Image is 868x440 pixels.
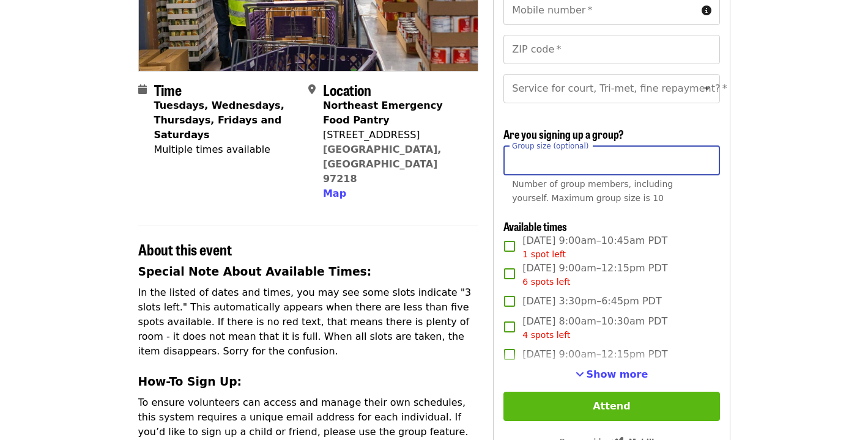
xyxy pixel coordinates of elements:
[503,392,719,421] button: Attend
[323,144,442,185] a: [GEOGRAPHIC_DATA], [GEOGRAPHIC_DATA] 97218
[522,294,661,309] span: [DATE] 3:30pm–6:45pm PDT
[522,314,667,342] span: [DATE] 8:00am–10:30am PDT
[587,369,648,380] span: Show more
[522,261,667,288] span: [DATE] 9:00am–12:15pm PDT
[522,330,570,340] span: 4 spots left
[323,128,469,142] div: [STREET_ADDRESS]
[154,142,299,157] div: Multiple times available
[323,100,443,126] strong: Northeast Emergency Food Pantry
[576,367,648,382] button: See more timeslots
[503,35,719,64] input: ZIP code
[503,146,719,175] input: [object Object]
[154,100,284,141] strong: Tuesdays, Wednesdays, Thursdays, Fridays and Saturdays
[323,186,346,201] button: Map
[323,79,371,100] span: Location
[512,179,673,203] span: Number of group members, including yourself. Maximum group size is 10
[323,188,346,199] span: Map
[503,218,567,234] span: Available times
[138,375,242,388] strong: How-To Sign Up:
[308,84,316,95] i: map-marker-alt icon
[512,141,588,150] span: Group size (optional)
[522,249,566,259] span: 1 spot left
[522,277,570,287] span: 6 spots left
[138,265,372,278] strong: Special Note About Available Times:
[702,5,711,16] i: circle-info icon
[154,79,182,100] span: Time
[138,285,479,359] p: In the listed of dates and times, you may see some slots indicate "3 slots left." This automatica...
[138,84,147,95] i: calendar icon
[522,347,667,362] span: [DATE] 9:00am–12:15pm PDT
[503,126,624,142] span: Are you signing up a group?
[138,395,479,439] p: To ensure volunteers can access and manage their own schedules, this system requires a unique ema...
[138,238,232,260] span: About this event
[699,80,716,97] button: Open
[522,233,667,261] span: [DATE] 9:00am–10:45am PDT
